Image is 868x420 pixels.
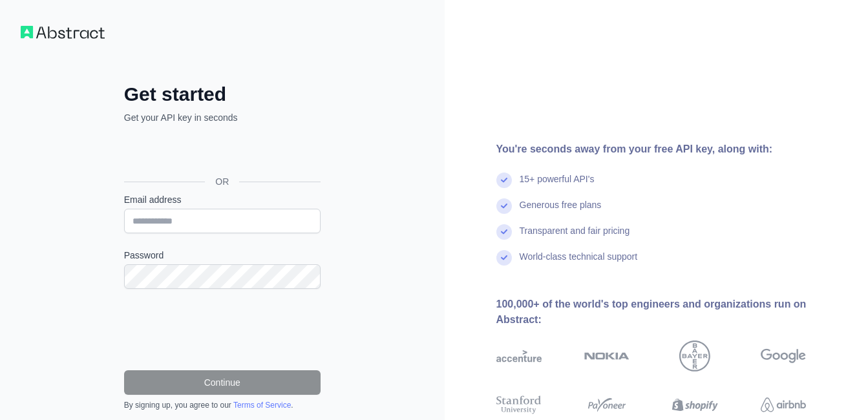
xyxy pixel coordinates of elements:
[496,341,542,372] img: accenture
[496,198,512,214] img: check mark
[584,394,630,416] img: payoneer
[496,224,512,240] img: check mark
[496,250,512,266] img: check mark
[496,142,848,157] div: You're seconds away from your free API key, along with:
[584,341,630,372] img: nokia
[520,173,595,198] div: 15+ powerful API's
[672,394,717,416] img: shopify
[21,26,105,39] img: Workflow
[124,249,321,262] label: Password
[496,297,848,328] div: 100,000+ of the world's top engineers and organizations run on Abstract:
[124,304,321,355] iframe: reCAPTCHA
[205,175,239,188] span: OR
[124,111,321,124] p: Get your API key in seconds
[124,83,321,106] h2: Get started
[761,341,806,372] img: google
[520,224,630,250] div: Transparent and fair pricing
[124,370,321,395] button: Continue
[520,198,602,224] div: Generous free plans
[496,394,542,416] img: stanford university
[124,193,321,206] label: Email address
[118,138,324,167] iframe: Sign in with Google Button
[233,401,291,410] a: Terms of Service
[496,173,512,188] img: check mark
[124,400,321,410] div: By signing up, you agree to our .
[679,341,710,372] img: bayer
[520,250,638,276] div: World-class technical support
[761,394,806,416] img: airbnb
